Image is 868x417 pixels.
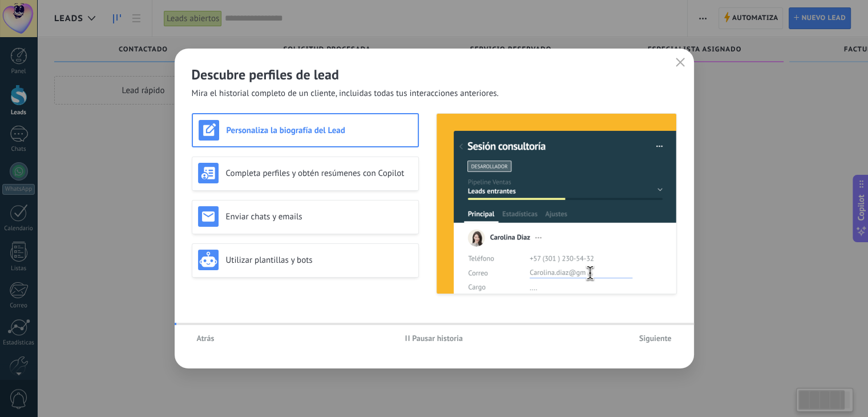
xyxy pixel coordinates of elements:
span: Mira el historial completo de un cliente, incluidas todas tus interacciones anteriores. [192,88,499,99]
h3: Utilizar plantillas y bots [226,255,413,266]
button: Pausar historia [400,330,468,347]
h3: Personaliza la biografía del Lead [227,125,412,136]
h3: Enviar chats y emails [226,211,413,222]
h2: Descubre perfiles de lead [192,66,677,83]
h3: Completa perfiles y obtén resúmenes con Copilot [226,168,413,179]
span: Siguiente [639,334,672,342]
span: Pausar historia [412,334,463,342]
span: Atrás [197,334,215,342]
button: Atrás [192,330,220,347]
button: Siguiente [634,330,677,347]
